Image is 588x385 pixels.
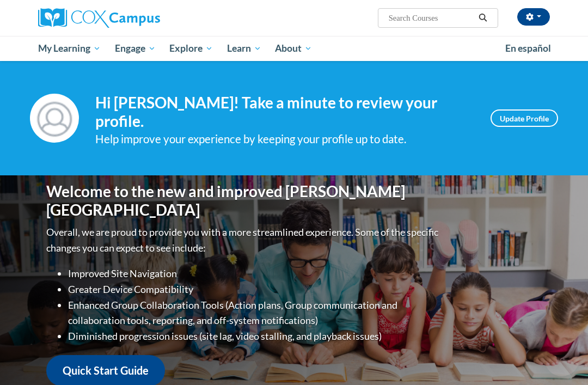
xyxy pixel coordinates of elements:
[388,11,475,25] input: Search Courses
[46,182,441,219] h1: Welcome to the new and improved [PERSON_NAME][GEOGRAPHIC_DATA]
[544,341,579,376] iframe: Button to launch messaging window
[162,36,220,61] a: Explore
[505,42,551,54] span: En español
[108,36,163,61] a: Engage
[220,36,268,61] a: Learn
[517,8,550,26] button: Account Settings
[491,109,558,127] a: Update Profile
[38,8,198,28] a: Cox Campus
[95,94,474,130] h4: Hi [PERSON_NAME]! Take a minute to review your profile.
[227,42,261,55] span: Learn
[68,328,441,344] li: Diminished progression issues (site lag, video stalling, and playback issues)
[268,36,320,61] a: About
[30,94,79,143] img: Profile Image
[275,42,312,55] span: About
[475,11,491,25] button: Search
[169,42,213,55] span: Explore
[115,42,156,55] span: Engage
[68,266,441,282] li: Improved Site Navigation
[68,282,441,297] li: Greater Device Compatibility
[68,297,441,329] li: Enhanced Group Collaboration Tools (Action plans, Group communication and collaboration tools, re...
[38,8,160,28] img: Cox Campus
[498,37,558,60] a: En español
[31,36,108,61] a: My Learning
[46,224,441,256] p: Overall, we are proud to provide you with a more streamlined experience. Some of the specific cha...
[95,130,474,148] div: Help improve your experience by keeping your profile up to date.
[38,42,101,55] span: My Learning
[30,36,558,61] div: Main menu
